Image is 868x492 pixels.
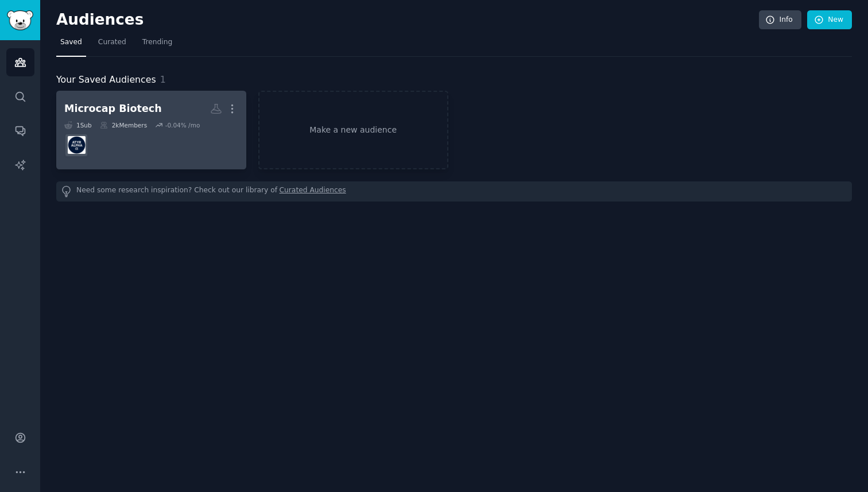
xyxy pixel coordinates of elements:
[56,73,156,87] span: Your Saved Audiences
[7,10,33,30] img: GummySearch logo
[94,33,130,57] a: Curated
[56,11,759,29] h2: Audiences
[100,121,147,129] div: 2k Members
[56,181,852,202] div: Need some research inspiration? Check out our library of
[160,74,166,85] span: 1
[60,37,82,48] span: Saved
[142,37,172,48] span: Trending
[98,37,126,48] span: Curated
[64,102,162,116] div: Microcap Biotech
[56,33,86,57] a: Saved
[68,136,86,154] img: ATYR_Alpha
[64,121,92,129] div: 1 Sub
[759,10,801,30] a: Info
[165,121,200,129] div: -0.04 % /mo
[258,91,448,169] a: Make a new audience
[807,10,852,30] a: New
[138,33,176,57] a: Trending
[280,185,346,197] a: Curated Audiences
[56,91,246,169] a: Microcap Biotech1Sub2kMembers-0.04% /moATYR_Alpha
